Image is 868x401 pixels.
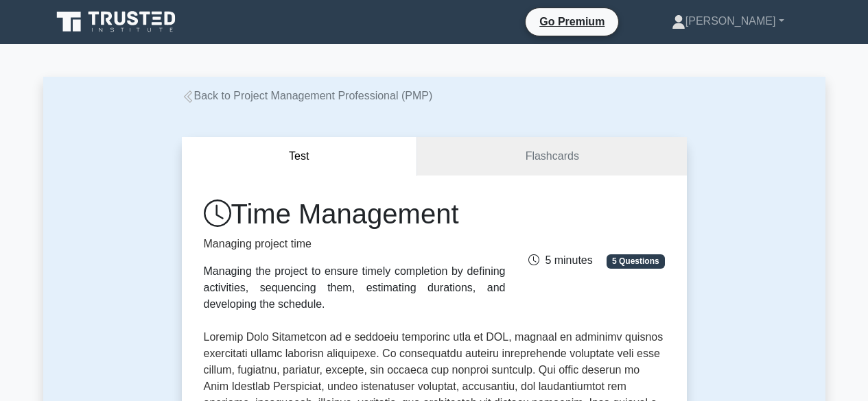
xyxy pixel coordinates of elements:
[204,263,506,313] div: Managing the project to ensure timely completion by defining activities, sequencing them, estimat...
[417,137,686,176] a: Flashcards
[607,254,664,268] span: 5 Questions
[531,13,613,30] a: Go Premium
[204,236,506,252] p: Managing project time
[528,254,592,266] span: 5 minutes
[182,137,418,176] button: Test
[182,90,433,101] a: Back to Project Management Professional (PMP)
[639,8,817,35] a: [PERSON_NAME]
[204,197,506,230] h1: Time Management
